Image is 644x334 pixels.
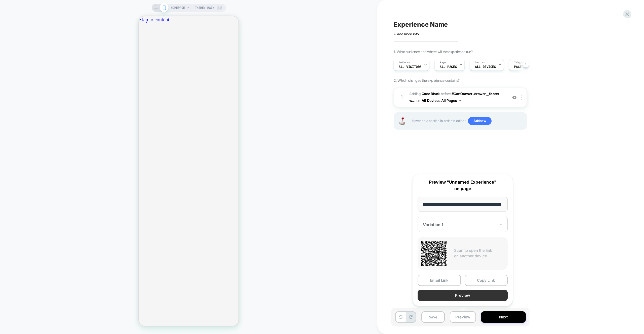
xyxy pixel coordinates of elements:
p: Preview "Unnamed Experience" on page [418,179,508,192]
img: close [521,95,522,100]
span: ALL DEVICES [475,65,496,69]
span: Hover on a section in order to edit or [412,117,524,125]
span: Add new [468,117,492,125]
span: ALL PAGES [440,65,457,69]
span: Adding [409,92,440,96]
button: Email Link [418,275,461,286]
span: 2. Which changes the experience contains? [394,78,459,82]
button: Preview [450,311,476,323]
span: #CartDrawer .drawer__footer-w... [409,92,501,103]
button: Next [481,311,526,323]
span: Trigger [514,61,524,64]
button: Preview [418,290,508,301]
div: 1 [399,92,404,102]
span: Experience Name [394,21,448,28]
img: Joystick [397,117,407,125]
span: All Visitors [399,65,422,69]
span: Theme: MAIN [195,4,214,12]
button: Save [421,311,445,323]
span: Page Load [514,65,531,69]
span: on [416,97,420,104]
span: HOMEPAGE [171,4,185,12]
p: Scan to open the link on another device [454,248,504,259]
span: Pages [440,61,447,64]
span: + Add more info [394,32,419,36]
span: Devices [475,61,485,64]
b: Code Block [422,92,440,96]
span: BEFORE [441,92,451,96]
span: 1. What audience and where will the experience run? [394,50,472,54]
img: crossed eye [512,95,516,100]
button: All Devices All Pages [422,97,461,104]
button: Copy Link [465,275,508,286]
span: Audience [399,61,410,64]
img: down arrow [459,100,461,101]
